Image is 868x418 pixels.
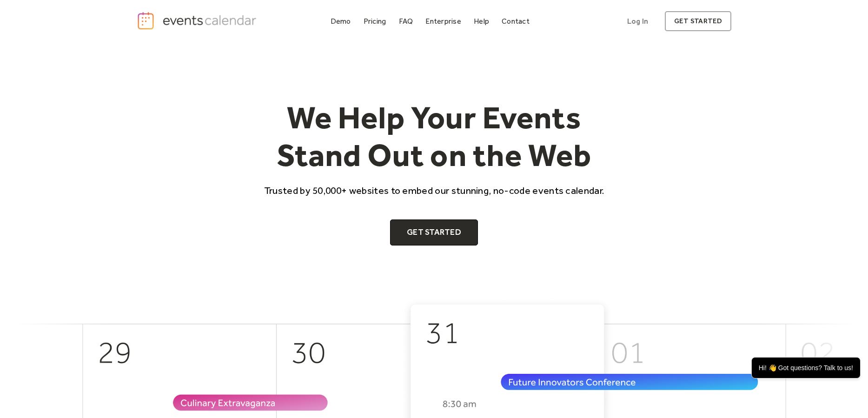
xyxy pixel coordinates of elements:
a: get started [665,11,731,31]
a: Contact [498,15,533,27]
a: Enterprise [422,15,464,27]
div: FAQ [399,19,413,24]
a: FAQ [395,15,417,27]
a: Demo [327,15,355,27]
a: Get Started [390,219,478,245]
a: Pricing [360,15,390,27]
p: Trusted by 50,000+ websites to embed our stunning, no-code events calendar. [256,184,613,197]
a: Log In [618,11,657,31]
div: Help [474,19,489,24]
div: Contact [502,19,530,24]
a: home [137,11,259,30]
div: Pricing [364,19,386,24]
div: Demo [331,19,351,24]
h1: We Help Your Events Stand Out on the Web [256,99,613,174]
div: Enterprise [425,19,461,24]
a: Help [470,15,493,27]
